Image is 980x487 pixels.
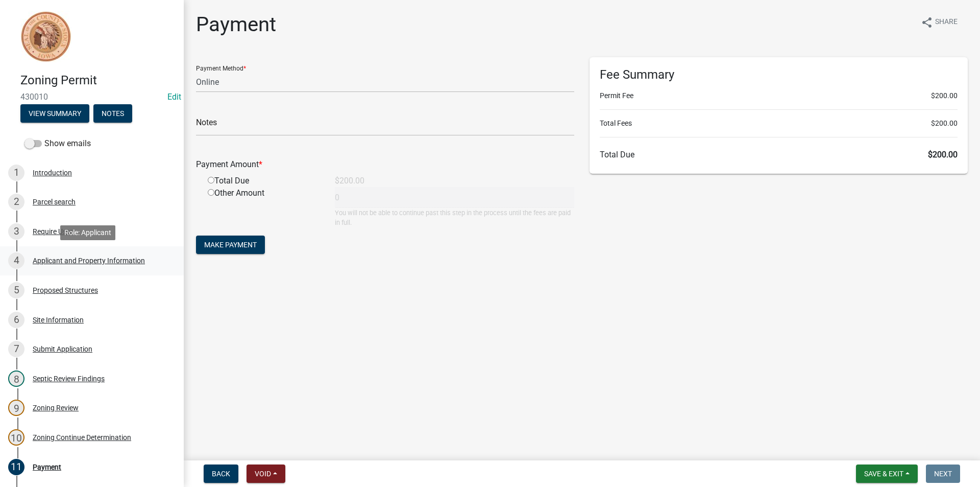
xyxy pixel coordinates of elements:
[8,459,24,475] div: 11
[931,90,958,101] span: $200.00
[33,257,145,264] div: Applicant and Property Information
[20,73,176,88] h4: Zoning Permit
[926,465,960,483] button: Next
[856,465,918,483] button: Save & Exit
[931,118,958,129] span: $200.00
[33,228,72,235] div: Require User
[93,110,132,118] wm-modal-confirm: Notes
[204,241,257,249] span: Make Payment
[60,225,115,240] div: Role: Applicant
[864,470,903,478] span: Save & Exit
[200,187,327,227] div: Other Amount
[33,375,105,382] div: Septic Review Findings
[8,312,24,328] div: 6
[247,465,285,483] button: Void
[20,92,163,102] span: 430010
[33,169,72,176] div: Introduction
[600,118,958,129] li: Total Fees
[33,316,84,323] div: Site Information
[8,223,24,240] div: 3
[8,252,24,269] div: 4
[600,67,958,82] h6: Fee Summary
[8,194,24,210] div: 2
[24,137,91,150] label: Show emails
[196,236,265,254] button: Make Payment
[204,465,238,483] button: Back
[600,150,958,159] h6: Total Due
[8,370,24,387] div: 8
[20,110,89,118] wm-modal-confirm: Summary
[167,92,181,102] a: Edit
[33,287,98,294] div: Proposed Structures
[188,158,582,171] div: Payment Amount
[928,150,958,159] span: $200.00
[8,429,24,446] div: 10
[935,16,958,29] span: Share
[33,463,61,471] div: Payment
[212,470,230,478] span: Back
[934,470,952,478] span: Next
[167,92,181,102] wm-modal-confirm: Edit Application Number
[200,175,327,187] div: Total Due
[600,90,958,101] li: Permit Fee
[8,165,24,181] div: 1
[8,341,24,357] div: 7
[8,400,24,416] div: 9
[196,12,276,37] h1: Payment
[33,345,92,353] div: Submit Application
[8,282,24,298] div: 5
[33,434,131,441] div: Zoning Continue Determination
[20,11,71,62] img: Sioux County, Iowa
[921,16,933,29] i: share
[20,104,89,123] button: View Summary
[93,104,132,123] button: Notes
[33,404,79,411] div: Zoning Review
[255,470,271,478] span: Void
[913,12,966,32] button: shareShare
[33,198,76,205] div: Parcel search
